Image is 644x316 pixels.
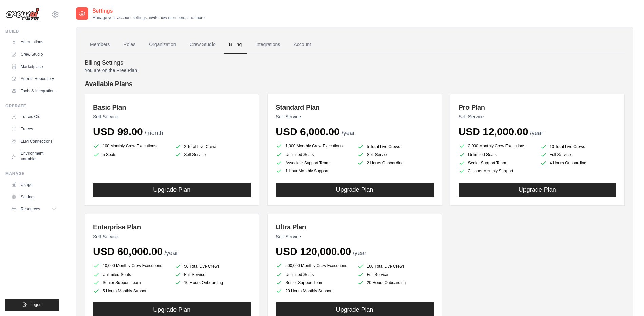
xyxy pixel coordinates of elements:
h3: Ultra Plan [276,222,433,232]
li: Unlimited Seats [93,271,169,278]
a: LLM Connections [8,136,59,147]
li: 2 Total Live Crews [174,143,251,150]
h3: Pro Plan [459,103,616,112]
button: Logout [5,299,59,311]
button: Resources [8,204,59,215]
div: Operate [5,103,59,109]
a: Environment Variables [8,148,59,164]
li: 20 Hours Onboarding [357,279,433,286]
span: Resources [21,206,40,212]
li: 2,000 Monthly Crew Executions [459,142,535,150]
p: Manage your account settings, invite new members, and more. [92,15,206,20]
li: 100 Total Live Crews [357,263,433,270]
a: Billing [224,36,247,54]
li: 100 Monthly Crew Executions [93,142,169,150]
h3: Standard Plan [276,103,433,112]
span: USD 120,000.00 [276,246,351,257]
p: Self Service [459,113,616,120]
h4: Available Plans [85,79,625,89]
li: 2 Hours Onboarding [357,160,433,166]
li: 1 Hour Monthly Support [276,168,352,174]
button: Upgrade Plan [93,183,251,197]
p: Self Service [93,113,251,120]
li: 5 Total Live Crews [357,143,433,150]
a: Traces Old [8,111,59,122]
span: /year [353,249,366,256]
img: Logo [5,8,39,21]
a: Crew Studio [184,36,221,54]
li: 4 Hours Onboarding [540,160,616,166]
a: Automations [8,37,59,48]
p: Self Service [276,113,433,120]
span: USD 6,000.00 [276,126,339,137]
a: Tools & Integrations [8,86,59,96]
a: Traces [8,124,59,134]
span: USD 99.00 [93,126,143,137]
a: Roles [118,36,141,54]
li: 5 Hours Monthly Support [93,287,169,294]
li: Full Service [540,151,616,158]
a: Agents Repository [8,73,59,84]
li: 50 Total Live Crews [174,263,251,270]
span: /year [530,130,544,136]
li: 10 Hours Onboarding [174,279,251,286]
li: Self Service [174,151,251,158]
span: /month [145,130,163,136]
li: Senior Support Team [93,279,169,286]
li: 1,000 Monthly Crew Executions [276,142,352,150]
li: Associate Support Team [276,160,352,166]
button: Upgrade Plan [276,183,433,197]
h4: Billing Settings [85,59,625,67]
li: Full Service [174,271,251,278]
button: Upgrade Plan [459,183,616,197]
a: Usage [8,179,59,190]
p: You are on the Free Plan [85,67,625,74]
li: Self Service [357,151,433,158]
a: Integrations [250,36,286,54]
li: Senior Support Team [459,160,535,166]
li: Unlimited Seats [276,151,352,158]
p: Self Service [93,233,251,240]
a: Members [85,36,115,54]
span: Logout [30,302,43,308]
h3: Basic Plan [93,103,251,112]
li: Senior Support Team [276,279,352,286]
span: USD 60,000.00 [93,246,163,257]
h3: Enterprise Plan [93,222,251,232]
h2: Settings [92,7,206,15]
a: Marketplace [8,61,59,72]
li: 20 Hours Monthly Support [276,287,352,294]
li: Full Service [357,271,433,278]
a: Organization [144,36,181,54]
span: /year [164,249,178,256]
span: USD 12,000.00 [459,126,528,137]
li: 500,000 Monthly Crew Executions [276,262,352,270]
div: Manage [5,171,59,176]
li: 10 Total Live Crews [540,143,616,150]
li: 2 Hours Monthly Support [459,168,535,174]
li: Unlimited Seats [276,271,352,278]
span: /year [342,130,355,136]
li: 5 Seats [93,151,169,158]
p: Self Service [276,233,433,240]
div: Build [5,29,59,34]
a: Settings [8,191,59,202]
li: 10,000 Monthly Crew Executions [93,262,169,270]
a: Account [288,36,316,54]
li: Unlimited Seats [459,151,535,158]
a: Crew Studio [8,49,59,60]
